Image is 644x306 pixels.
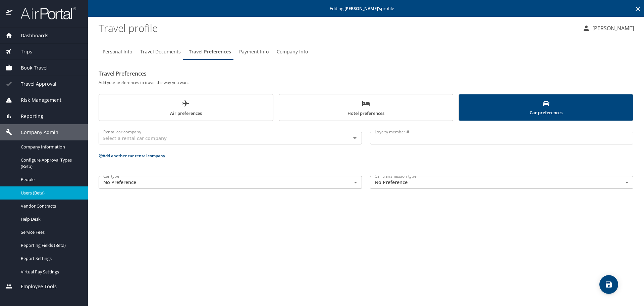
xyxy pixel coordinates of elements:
button: [PERSON_NAME] [580,22,637,34]
span: Reporting [12,113,43,120]
span: Hotel preferences [283,99,449,117]
span: Travel Preferences [189,48,231,56]
span: Report Settings [21,255,80,262]
span: Employee Tools [12,283,57,290]
span: Air preferences [103,99,269,117]
span: Company Info [277,48,308,56]
span: Virtual Pay Settings [21,269,80,275]
span: Personal Info [103,48,132,56]
span: Payment Info [239,48,269,56]
p: [PERSON_NAME] [590,24,634,32]
button: Open [350,133,360,143]
h2: Travel Preferences [99,68,633,79]
div: No Preference [99,176,362,189]
span: Vendor Contracts [21,203,80,209]
span: Company Information [21,144,80,150]
h1: Travel profile [99,17,577,38]
span: Service Fees [21,229,80,235]
button: save [599,275,618,294]
span: Travel Documents [140,48,181,56]
span: Car preferences [463,100,629,117]
p: Editing profile [90,6,642,11]
div: Profile [99,44,633,60]
span: People [21,176,80,183]
input: Select a rental car company [101,134,340,142]
img: icon-airportal.png [6,7,13,20]
span: Travel Approval [12,80,56,88]
span: Trips [12,48,32,55]
span: Dashboards [12,32,48,39]
div: scrollable force tabs example [99,94,633,121]
img: airportal-logo.png [13,7,76,20]
strong: [PERSON_NAME] 's [344,5,381,11]
span: Reporting Fields (Beta) [21,242,80,249]
span: Users (Beta) [21,190,80,196]
span: Company Admin [12,129,58,136]
span: Configure Approval Types (Beta) [21,157,80,170]
button: Add another car rental company [99,153,165,159]
span: Risk Management [12,96,61,104]
div: No Preference [370,176,633,189]
h6: Add your preferences to travel the way you want [99,79,633,86]
span: Help Desk [21,216,80,222]
span: Book Travel [12,64,48,72]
